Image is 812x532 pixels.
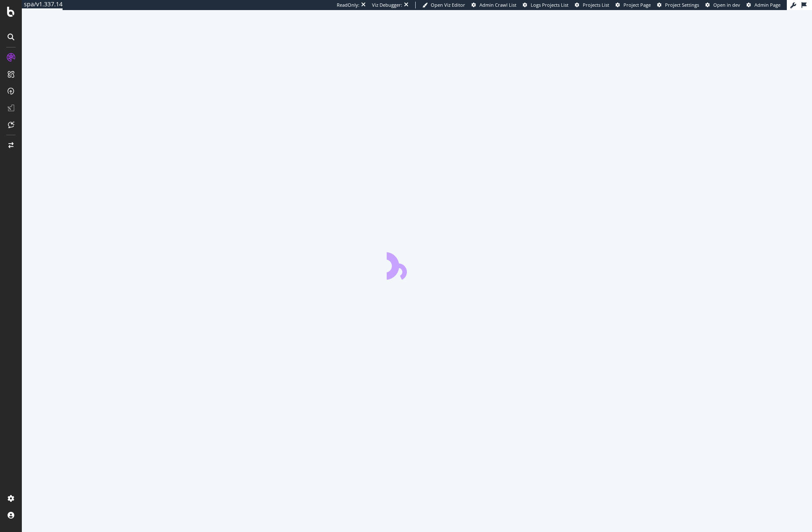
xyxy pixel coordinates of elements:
[575,2,609,8] a: Projects List
[372,2,402,8] div: Viz Debugger:
[387,249,447,280] div: animation
[471,2,516,8] a: Admin Crawl List
[623,2,651,8] span: Project Page
[754,2,781,8] span: Admin Page
[337,2,359,8] div: ReadOnly:
[479,2,516,8] span: Admin Crawl List
[616,2,651,8] a: Project Page
[422,2,465,8] a: Open Viz Editor
[523,2,568,8] a: Logs Projects List
[713,2,740,8] span: Open in dev
[747,2,781,8] a: Admin Page
[431,2,465,8] span: Open Viz Editor
[531,2,568,8] span: Logs Projects List
[657,2,699,8] a: Project Settings
[705,2,740,8] a: Open in dev
[665,2,699,8] span: Project Settings
[583,2,609,8] span: Projects List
